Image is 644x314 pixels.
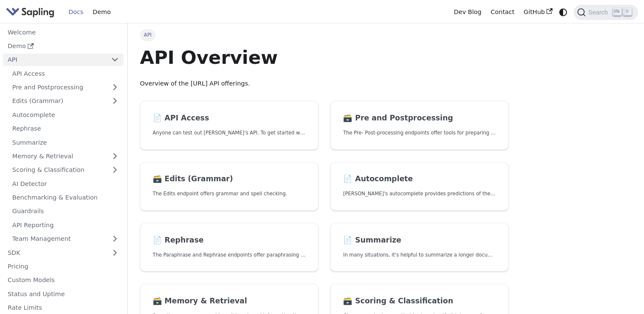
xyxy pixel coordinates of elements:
button: Search (Ctrl+K) [574,5,638,20]
a: Docs [64,6,88,19]
a: Contact [486,6,519,19]
a: Demo [3,40,123,52]
p: The Paraphrase and Rephrase endpoints offer paraphrasing for particular styles. [153,251,306,259]
a: Rephrase [8,123,123,135]
a: Memory & Retrieval [8,150,123,163]
span: Search [586,9,613,16]
p: The Pre- Post-processing endpoints offer tools for preparing your text data for ingestation as we... [343,129,496,137]
a: API Reporting [8,219,123,231]
a: 📄️ Autocomplete[PERSON_NAME]'s autocomplete provides predictions of the next few characters or words [330,162,509,211]
nav: Breadcrumbs [140,29,509,41]
a: Edits (Grammar) [8,95,123,107]
img: Sapling.ai [6,6,54,18]
a: AI Detector [8,177,123,190]
button: Collapse sidebar category 'API' [106,54,123,66]
a: Scoring & Classification [8,164,123,176]
a: API Access [8,67,123,80]
a: SDK [3,246,106,259]
a: 🗃️ Pre and PostprocessingThe Pre- Post-processing endpoints offer tools for preparing your text d... [330,101,509,150]
h2: Rephrase [153,236,306,245]
kbd: K [623,8,632,16]
a: Rate Limits [3,302,123,314]
a: Demo [88,6,115,19]
a: 📄️ RephraseThe Paraphrase and Rephrase endpoints offer paraphrasing for particular styles. [140,223,318,272]
h2: Edits (Grammar) [153,174,306,184]
h2: API Access [153,114,306,123]
a: 📄️ API AccessAnyone can test out [PERSON_NAME]'s API. To get started with the API, simply: [140,101,318,150]
h1: API Overview [140,46,509,69]
p: In many situations, it's helpful to summarize a longer document into a shorter, more easily diges... [343,251,496,259]
a: 📄️ SummarizeIn many situations, it's helpful to summarize a longer document into a shorter, more ... [330,223,509,272]
h2: Autocomplete [343,174,496,184]
h2: Summarize [343,236,496,245]
a: GitHub [519,6,557,19]
button: Expand sidebar category 'SDK' [106,246,123,259]
a: Guardrails [8,205,123,217]
a: Dev Blog [449,6,486,19]
a: Autocomplete [8,108,123,121]
p: Sapling's autocomplete provides predictions of the next few characters or words [343,190,496,198]
p: The Edits endpoint offers grammar and spell checking. [153,190,306,198]
a: Welcome [3,26,123,38]
p: Overview of the [URL] API offerings. [140,79,509,89]
h2: Memory & Retrieval [153,297,306,306]
p: Anyone can test out Sapling's API. To get started with the API, simply: [153,129,306,137]
a: Benchmarking & Evaluation [8,191,123,204]
a: Custom Models [3,274,123,286]
h2: Pre and Postprocessing [343,114,496,123]
a: Status and Uptime [3,288,123,300]
a: Summarize [8,136,123,148]
span: API [140,29,156,41]
a: Pre and Postprocessing [8,81,123,94]
button: Switch between dark and light mode (currently system mode) [557,6,570,18]
a: API [3,54,106,66]
a: Team Management [8,233,123,245]
a: 🗃️ Edits (Grammar)The Edits endpoint offers grammar and spell checking. [140,162,318,211]
h2: Scoring & Classification [343,297,496,306]
a: Sapling.ai [6,6,57,18]
a: Pricing [3,260,123,273]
